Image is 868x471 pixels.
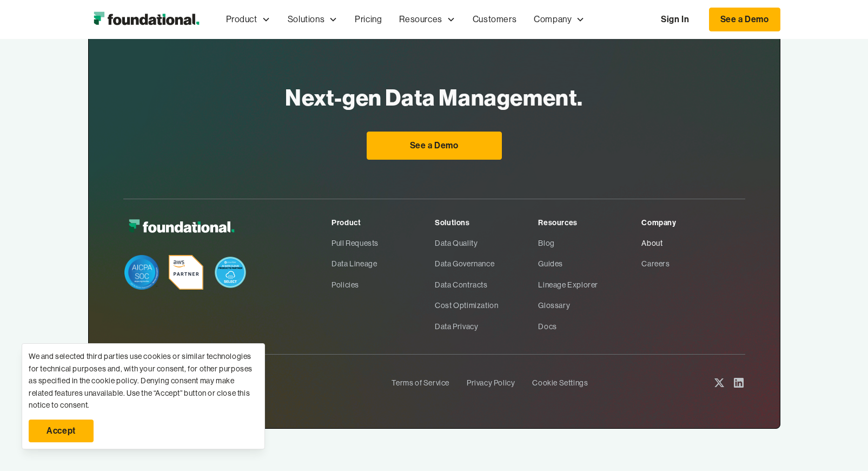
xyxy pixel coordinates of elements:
[124,255,159,290] img: SOC Badge
[332,253,435,274] a: Data Lineage
[641,253,745,274] a: Careers
[435,253,538,274] a: Data Governance
[538,233,641,253] a: Blog
[226,12,257,27] div: Product
[525,2,593,37] div: Company
[123,217,240,238] img: Foundational Logo White
[390,2,463,37] div: Resources
[435,316,538,337] a: Data Privacy
[709,8,780,31] a: See a Demo
[29,350,258,411] div: We and selected third parties use cookies or similar technologies for technical purposes and, wit...
[435,295,538,316] a: Cost Optimization
[532,372,588,393] a: Cookie Settings
[538,274,641,295] a: Lineage Explorer
[346,2,390,37] a: Pricing
[467,372,515,393] a: Privacy Policy
[538,253,641,274] a: Guides
[332,217,435,228] div: Product
[332,274,435,295] a: Policies
[88,9,204,30] img: Foundational Logo
[641,217,745,228] div: Company
[285,81,583,114] h2: Next-gen Data Management.
[650,8,700,31] a: Sign In
[538,316,641,337] a: Docs
[332,233,435,253] a: Pull Requests
[392,372,449,393] a: Terms of Service
[814,419,868,471] iframe: Chat Widget
[217,2,279,37] div: Product
[367,132,502,160] a: See a Demo
[288,12,324,27] div: Solutions
[464,2,525,37] a: Customers
[88,9,204,30] a: home
[538,217,641,228] div: Resources
[399,12,442,27] div: Resources
[435,274,538,295] a: Data Contracts
[641,233,745,253] a: About
[534,12,572,27] div: Company
[29,420,94,442] a: Accept
[435,217,538,228] div: Solutions
[435,233,538,253] a: Data Quality
[538,295,641,316] a: Glossary
[279,2,346,37] div: Solutions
